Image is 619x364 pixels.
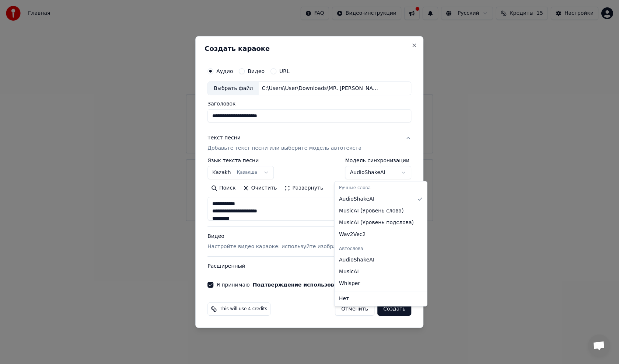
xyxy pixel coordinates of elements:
[339,256,374,264] span: AudioShakeAI
[339,219,414,226] span: MusicAI ( Уровень подслова )
[339,195,374,203] span: AudioShakeAI
[339,268,359,275] span: MusicAI
[336,244,426,254] div: Автослова
[336,183,426,193] div: Ручные слова
[339,280,360,287] span: Whisper
[339,231,366,238] span: Wav2Vec2
[339,207,404,215] span: MusicAI ( Уровень слова )
[339,295,349,302] span: Нет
